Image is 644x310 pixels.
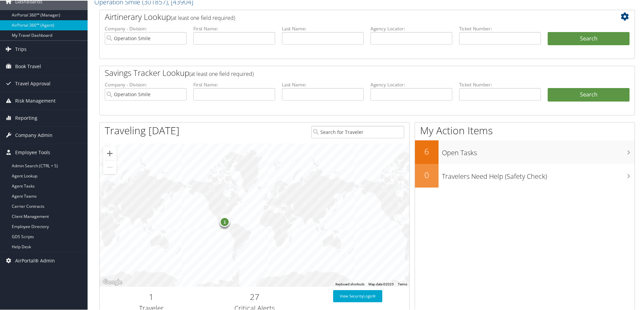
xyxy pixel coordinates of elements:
[105,10,585,22] h2: Airtinerary Lookup
[15,40,27,57] span: Trips
[220,216,230,226] div: 1
[208,290,301,302] h2: 27
[548,87,630,101] a: Search
[459,25,541,31] label: Ticket Number:
[171,13,235,21] span: (at least one field required)
[415,163,635,187] a: 0Travelers Need Help (Safety Check)
[15,57,41,74] span: Book Travel
[311,125,404,138] input: Search for Traveler
[415,123,635,137] h1: My Action Items
[105,123,180,137] h1: Traveling [DATE]
[193,25,275,31] label: First Name:
[105,81,187,87] label: Company - Division:
[333,289,382,302] a: View SecurityLogic®
[15,109,37,126] span: Reporting
[101,277,124,286] img: Google
[415,140,635,163] a: 6Open Tasks
[105,66,585,78] h2: Savings Tracker Lookup
[442,168,635,180] h3: Travelers Need Help (Safety Check)
[459,81,541,87] label: Ticket Number:
[105,87,187,100] input: search accounts
[415,145,439,157] h2: 6
[15,75,51,91] span: Travel Approval
[193,81,275,87] label: First Name:
[548,31,630,45] button: Search
[371,25,452,31] label: Agency Locator:
[371,81,452,87] label: Agency Locator:
[282,25,364,31] label: Last Name:
[101,277,124,286] a: Open this area in Google Maps (opens a new window)
[415,169,439,180] h2: 0
[15,126,53,143] span: Company Admin
[103,146,117,160] button: Zoom in
[103,160,117,173] button: Zoom out
[442,144,635,157] h3: Open Tasks
[282,81,364,87] label: Last Name:
[189,69,254,77] span: (at least one field required)
[335,281,364,286] button: Keyboard shortcuts
[15,92,56,109] span: Risk Management
[398,282,407,285] a: Terms (opens in new tab)
[368,282,394,285] span: Map data ©2025
[105,290,198,302] h2: 1
[105,25,187,31] label: Company - Division:
[15,143,50,160] span: Employee Tools
[15,252,55,269] span: AirPortal® Admin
